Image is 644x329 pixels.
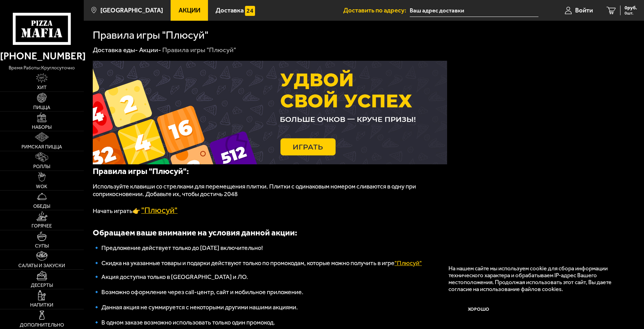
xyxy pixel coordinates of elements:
span: WOK [36,184,47,189]
span: Акции [179,7,200,14]
span: Доставка [216,7,244,14]
span: 🔹 Скидка на указанные товары и подарки действуют только по промокодам, которые можно получить в игре [93,259,394,267]
a: Доставка еды- [93,46,138,54]
span: 🔹 Акция доступна только в [GEOGRAPHIC_DATA] и ЛО. [93,273,248,281]
span: Десерты [31,283,53,288]
span: Салаты и закуски [18,263,65,268]
span: 🔹 Предложение действует только до [DATE] включительно! [93,244,263,252]
span: 0 шт. [625,11,637,15]
span: Наборы [32,125,52,130]
span: Обеды [33,204,50,209]
span: 🔹 В одном заказе возможно использовать только один промокод. [93,319,275,326]
b: Обращаем ваше внимание на условия данной акции: [93,228,297,238]
span: "Плюсуй" [141,205,178,215]
span: Начать играть [93,207,133,215]
span: Войти [575,7,593,14]
span: Пицца [33,105,50,110]
span: Роллы [33,164,50,169]
p: На нашем сайте мы используем cookie для сбора информации технического характера и обрабатываем IP... [448,265,624,292]
span: Хит [37,85,47,90]
span: Супы [35,244,49,249]
span: Используйте клавиши со стрелками для перемещения плитки. Плитки с одинаковым номером сливаются в ... [93,183,416,198]
span: Дополнительно [20,323,64,328]
b: Правила игры "Плюсуй": [93,166,189,176]
span: Римская пицца [21,145,62,149]
span: Горячее [31,224,52,229]
a: "Плюсуй" [394,260,422,267]
span: 0 руб. [625,6,637,10]
span: 🔹 Возможно оформление через call-центр, сайт и мобильное приложение. [93,288,303,296]
div: Правила игры "Плюсуй" [162,46,236,54]
span: Доставить по адресу: [343,7,410,14]
span: [GEOGRAPHIC_DATA] [100,7,163,14]
span: "Плюсуй" [394,259,422,267]
input: Ваш адрес доставки [410,4,538,17]
img: 15daf4d41897b9f0e9f617042186c801.svg [245,6,255,16]
a: Акции- [139,46,161,54]
span: 👉 [133,207,140,215]
a: "Плюсуй" [141,208,178,214]
span: Напитки [30,303,53,308]
span: 🔹 Данная акция не суммируется с некоторыми другими нашими акциями. [93,303,298,311]
h1: Правила игры "Плюсуй" [93,30,208,40]
button: Хорошо [448,299,509,319]
img: 1024x1024 [93,61,447,164]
